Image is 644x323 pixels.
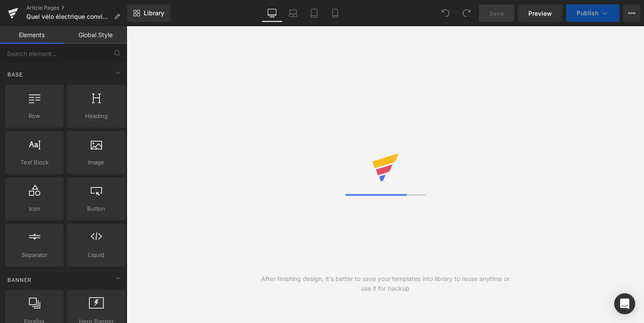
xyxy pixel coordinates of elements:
span: Save [489,9,504,18]
span: Image [70,158,123,167]
a: Global Style [64,26,127,44]
span: Separator [8,250,61,260]
button: Undo [437,4,454,22]
a: Preview [518,4,563,22]
span: Quel vélo électrique convient à mon trajet domicile-travail ? [26,13,110,20]
span: Publish [577,10,598,17]
a: Mobile [325,4,346,22]
a: Article Pages [26,4,127,11]
span: Liquid [70,250,123,260]
a: Desktop [262,4,283,22]
button: Redo [458,4,475,22]
span: Heading [70,111,123,121]
a: Tablet [304,4,325,22]
span: Button [70,204,123,213]
div: After finishing design, it's better to save your templates into library to reuse anytime or use i... [256,274,515,293]
a: Laptop [283,4,304,22]
span: Preview [528,9,552,18]
span: Base [7,70,24,79]
div: Open Intercom Messenger [614,293,635,314]
a: New Library [127,4,170,22]
span: Icon [8,204,61,213]
button: More [623,4,640,22]
span: Banner [7,276,32,284]
span: Text Block [8,158,61,167]
button: Publish [566,4,619,22]
span: Row [8,111,61,121]
span: Library [144,9,164,17]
